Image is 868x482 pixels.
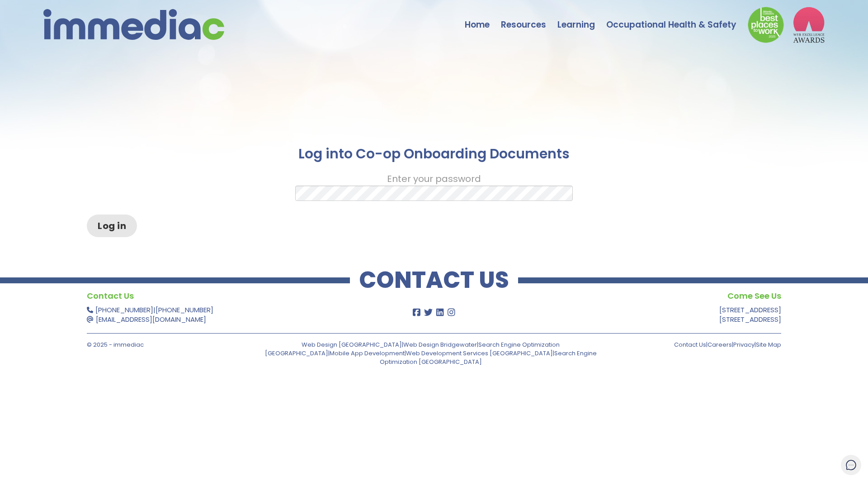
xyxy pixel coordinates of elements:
[465,2,501,34] a: Home
[350,271,518,289] h2: CONTACT US
[260,340,601,366] p: | | | | |
[733,340,755,349] a: Privacy
[302,340,402,349] a: Web Design [GEOGRAPHIC_DATA]
[756,340,781,349] a: Site Map
[43,9,224,40] img: immediac
[403,340,477,349] a: Web Design Bridgewater
[719,305,781,324] a: [STREET_ADDRESS][STREET_ADDRESS]
[330,349,405,358] a: Mobile App Development
[406,349,553,358] a: Web Development Services [GEOGRAPHIC_DATA]
[708,340,732,349] a: Careers
[87,215,137,237] button: Log in
[793,7,825,43] img: logo2_wea_nobg.webp
[606,2,748,34] a: Occupational Health & Safety
[674,340,706,349] a: Contact Us
[380,349,597,366] a: Search Engine Optimization [GEOGRAPHIC_DATA]
[87,289,369,303] h4: Contact Us
[614,340,781,349] p: | | |
[87,145,781,163] h2: Log into Co-op Onboarding Documents
[499,289,781,303] h4: Come See Us
[387,172,481,186] label: Enter your password
[87,340,254,349] p: © 2025 - immediac
[501,2,557,34] a: Resources
[265,340,560,358] a: Search Engine Optimization [GEOGRAPHIC_DATA]
[96,315,206,324] a: [EMAIL_ADDRESS][DOMAIN_NAME]
[87,305,369,324] p: |
[156,305,213,315] a: [PHONE_NUMBER]
[557,2,606,34] a: Learning
[748,7,784,43] img: Down
[95,305,153,315] a: [PHONE_NUMBER]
